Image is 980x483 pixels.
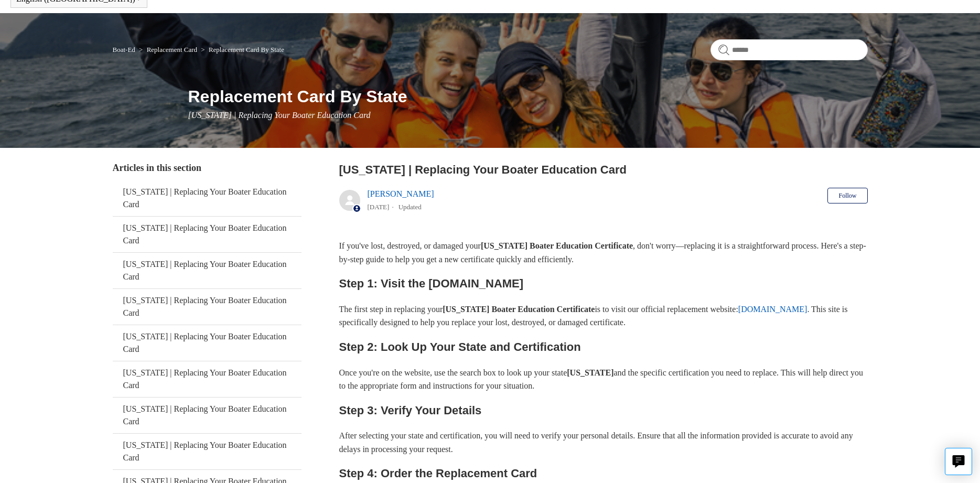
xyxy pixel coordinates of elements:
a: Boat-Ed [113,46,135,53]
p: The first step in replacing your is to visit our official replacement website: . This site is spe... [339,303,868,329]
span: Articles in this section [113,163,201,173]
a: [US_STATE] | Replacing Your Boater Education Card [113,289,301,325]
button: Follow Article [827,188,867,203]
li: Updated [399,203,422,211]
strong: [US_STATE] Boater Education Certificate [481,241,633,250]
a: [US_STATE] | Replacing Your Boater Education Card [113,217,301,252]
h2: New York | Replacing Your Boater Education Card [339,161,868,178]
a: [US_STATE] | Replacing Your Boater Education Card [113,398,301,433]
h2: Step 4: Order the Replacement Card [339,464,868,482]
h1: Replacement Card By State [188,84,868,109]
a: [US_STATE] | Replacing Your Boater Education Card [113,361,301,397]
strong: [US_STATE] [567,368,613,377]
a: [US_STATE] | Replacing Your Boater Education Card [113,253,301,288]
time: 05/22/2024, 10:37 [368,203,390,211]
p: Once you're on the website, use the search box to look up your state and the specific certificati... [339,366,868,393]
a: [PERSON_NAME] [368,189,434,198]
strong: [US_STATE] Boater Education Certificate [443,305,595,314]
h2: Step 1: Visit the [DOMAIN_NAME] [339,274,868,293]
a: Replacement Card By State [209,46,284,53]
h2: Step 3: Verify Your Details [339,401,868,420]
p: After selecting your state and certification, you will need to verify your personal details. Ensu... [339,429,868,456]
li: Boat-Ed [113,46,137,53]
p: If you've lost, destroyed, or damaged your , don't worry—replacing it is a straightforward proces... [339,239,868,266]
a: [DOMAIN_NAME] [738,305,807,314]
a: Replacement Card [147,46,197,53]
span: [US_STATE] | Replacing Your Boater Education Card [188,111,371,120]
a: [US_STATE] | Replacing Your Boater Education Card [113,325,301,361]
li: Replacement Card [137,46,199,53]
li: Replacement Card By State [199,46,284,53]
a: [US_STATE] | Replacing Your Boater Education Card [113,180,301,216]
a: [US_STATE] | Replacing Your Boater Education Card [113,434,301,469]
button: Live chat [945,448,972,475]
h2: Step 2: Look Up Your State and Certification [339,338,868,356]
input: Search [710,39,868,60]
